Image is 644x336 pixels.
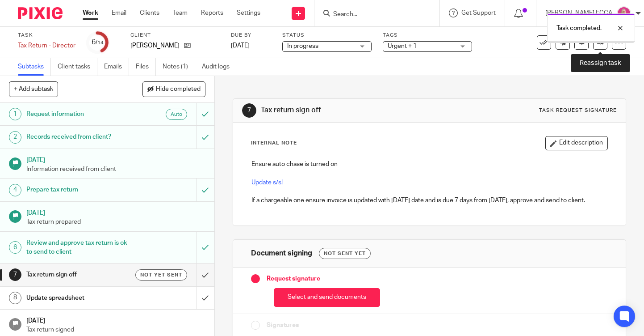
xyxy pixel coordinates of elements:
[26,153,205,165] h1: [DATE]
[282,32,372,39] label: Status
[9,268,21,281] div: 7
[96,40,104,45] small: /14
[26,130,134,144] h1: Records received from client?
[9,184,21,196] div: 4
[130,32,220,39] label: Client
[556,24,602,33] p: Task completed.
[251,196,607,205] p: If a chargeable one ensure invoice is updated with [DATE] date and is due 7 days from [DATE], app...
[9,108,21,120] div: 1
[140,9,159,17] a: Clients
[251,140,297,147] p: Internal Note
[251,249,312,258] h1: Document signing
[9,241,21,254] div: 6
[319,248,371,259] div: Not sent yet
[136,58,156,76] a: Files
[9,131,21,144] div: 2
[18,32,75,39] label: Task
[231,32,271,39] label: Due by
[26,314,205,325] h1: [DATE]
[261,106,448,115] h1: Tax return sign off
[539,107,617,114] div: Task request signature
[173,9,188,17] a: Team
[26,165,205,174] p: Information received from client
[231,43,250,49] span: [DATE]
[26,107,134,121] h1: Request information
[287,43,318,49] span: In progress
[388,43,417,49] span: Urgent + 1
[9,292,21,304] div: 8
[242,103,256,118] div: 7
[26,217,205,226] p: Tax return prepared
[274,288,380,307] button: Select and send documents
[26,291,134,305] h1: Update spreadsheet
[26,325,205,334] p: Tax return signed
[26,206,205,217] h1: [DATE]
[130,41,180,50] p: [PERSON_NAME]
[18,7,63,19] img: Pixie
[26,183,134,196] h1: Prepare tax return
[18,41,75,50] div: Tax Return - Director
[26,236,134,259] h1: Review and approve tax return is ok to send to client
[104,58,129,76] a: Emails
[18,58,51,76] a: Subtasks
[251,160,607,169] p: Ensure auto chase is turned on
[83,9,98,17] a: Work
[202,58,236,76] a: Audit logs
[9,81,58,97] button: + Add subtask
[26,268,134,281] h1: Tax return sign off
[142,81,205,97] button: Hide completed
[112,9,126,17] a: Email
[251,179,283,186] a: Update s/s!
[156,86,201,93] span: Hide completed
[140,271,182,279] span: Not yet sent
[92,37,104,47] div: 6
[166,109,187,120] div: Auto
[237,9,260,17] a: Settings
[545,136,608,150] button: Edit description
[267,321,299,330] span: Signatures
[201,9,223,17] a: Reports
[163,58,195,76] a: Notes (1)
[267,274,320,283] span: Request signature
[58,58,97,76] a: Client tasks
[617,6,631,21] img: Cheryl%20Sharp%20FCCA.png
